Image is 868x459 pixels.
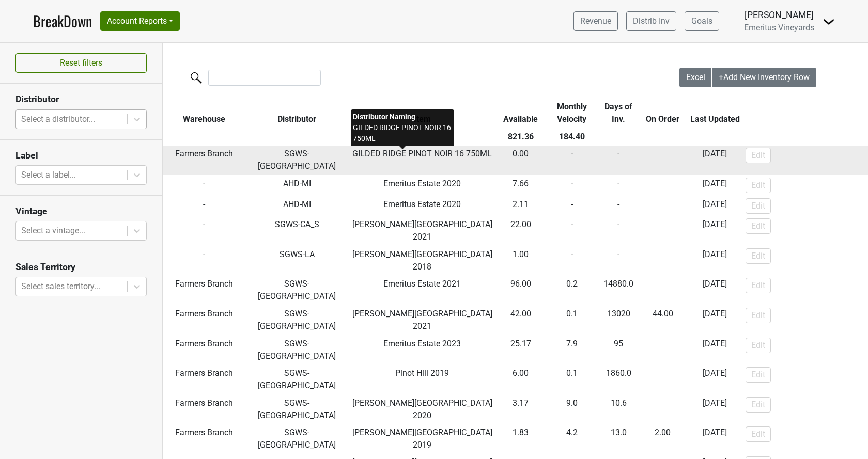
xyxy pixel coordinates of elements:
td: SGWS-[GEOGRAPHIC_DATA] [246,335,349,365]
th: On Order: activate to sort column ascending [639,98,687,128]
td: - [599,175,639,196]
td: 4.2 [545,424,599,454]
button: +Add New Inventory Row [712,68,816,87]
td: SGWS-[GEOGRAPHIC_DATA] [246,305,349,335]
td: - [163,216,246,246]
span: [PERSON_NAME][GEOGRAPHIC_DATA] 2021 [352,309,492,331]
td: Farmers Branch [163,335,246,365]
td: SGWS-CA_S [246,216,349,246]
h3: Sales Territory [16,262,147,273]
td: 13020 [599,305,639,335]
td: 0.2 [545,276,599,306]
td: Farmers Branch [163,146,246,176]
span: GILDED RIDGE PINOT NOIR 16 750ML [352,149,492,159]
td: SGWS-LA [246,246,349,276]
td: - [599,246,639,276]
span: [PERSON_NAME][GEOGRAPHIC_DATA] 2020 [352,398,492,420]
td: 1.83 [496,424,545,454]
td: 6.00 [496,365,545,394]
td: - [639,305,687,335]
td: [DATE] [687,146,743,176]
span: Pinot Hill 2019 [395,368,449,378]
td: 25.17 [496,335,545,365]
button: Edit [746,426,771,442]
button: Edit [746,278,771,293]
td: 9.0 [545,394,599,424]
button: Edit [746,248,771,264]
td: AHD-MI [246,175,349,196]
td: 1.00 [496,246,545,276]
td: SGWS-[GEOGRAPHIC_DATA] [246,276,349,306]
td: - [163,175,246,196]
td: 3.17 [496,394,545,424]
div: [PERSON_NAME] [744,8,814,22]
td: SGWS-[GEOGRAPHIC_DATA] [246,365,349,394]
td: 7.66 [496,175,545,196]
td: SGWS-[GEOGRAPHIC_DATA] [246,394,349,424]
td: - [545,246,599,276]
td: [DATE] [687,246,743,276]
td: 22.00 [496,216,545,246]
h3: Vintage [16,206,147,217]
td: 96.00 [496,276,545,306]
td: - [599,216,639,246]
a: Revenue [574,11,618,31]
div: Distributor Naming [353,112,452,122]
td: 42.00 [496,305,545,335]
td: - [639,394,687,424]
h3: Label [16,150,147,161]
img: Dropdown Menu [823,15,835,28]
th: Monthly Velocity: activate to sort column ascending [545,98,599,128]
th: Available: activate to sort column ascending [496,98,545,128]
th: Days of Inv.: activate to sort column ascending [599,98,639,128]
button: Edit [746,308,771,323]
th: 821.36 [496,128,545,146]
td: 7.9 [545,335,599,365]
td: 0.00 [496,146,545,176]
td: - [639,335,687,365]
td: - [545,216,599,246]
td: Farmers Branch [163,305,246,335]
span: Excel [686,72,705,82]
td: - [639,365,687,394]
td: 0.1 [545,305,599,335]
span: Emeritus Estate 2020 [383,179,461,188]
button: Account Reports [100,11,180,31]
span: Emeritus Estate 2021 [383,279,461,289]
td: - [639,246,687,276]
td: - [545,196,599,216]
td: - [163,246,246,276]
td: - [639,276,687,306]
td: 1860.0 [599,365,639,394]
button: Excel [679,68,712,87]
td: [DATE] [687,216,743,246]
h3: Distributor [16,94,147,105]
td: 13.0 [599,424,639,454]
td: 14880.0 [599,276,639,306]
span: [PERSON_NAME][GEOGRAPHIC_DATA] 2018 [352,249,492,272]
td: [DATE] [687,276,743,306]
td: Farmers Branch [163,394,246,424]
a: Distrib Inv [626,11,676,31]
span: Emeritus Estate 2020 [383,199,461,209]
td: AHD-MI [246,196,349,216]
span: [PERSON_NAME][GEOGRAPHIC_DATA] 2019 [352,428,492,450]
td: 2.11 [496,196,545,216]
a: BreakDown [33,10,92,32]
button: Edit [746,148,771,163]
button: Edit [746,397,771,413]
td: [DATE] [687,365,743,394]
td: 95 [599,335,639,365]
span: Emeritus Estate 2023 [383,339,461,349]
th: Distributor: activate to sort column ascending [246,98,349,128]
th: 184.40 [545,128,599,146]
a: Goals [685,11,719,31]
td: - [545,175,599,196]
td: 10.6 [599,394,639,424]
button: Edit [746,178,771,193]
td: - [639,175,687,196]
td: - [163,196,246,216]
div: GILDED RIDGE PINOT NOIR 16 750ML [351,109,454,146]
td: Farmers Branch [163,365,246,394]
td: - [599,146,639,176]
